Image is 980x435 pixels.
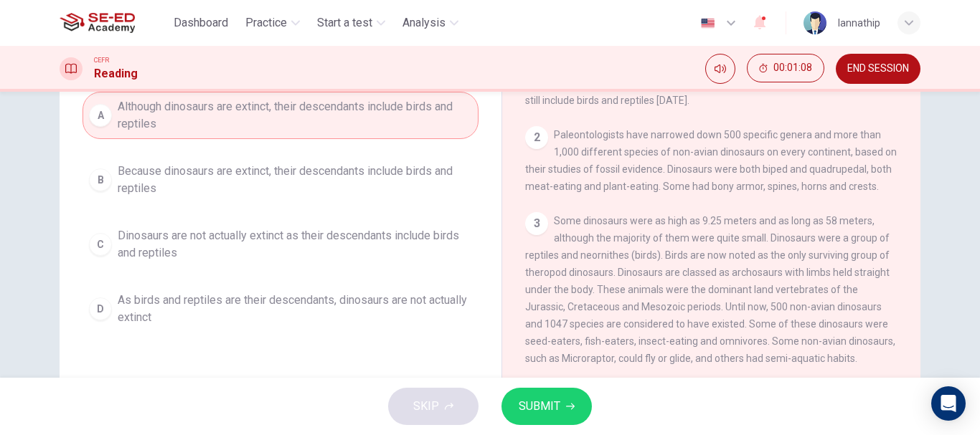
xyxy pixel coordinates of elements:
[525,129,897,192] span: Paleontologists have narrowed down 500 specific genera and more than 1,000 different species of n...
[705,54,735,84] div: Mute
[118,227,472,262] span: Dinosaurs are not actually extinct as their descendants include birds and reptiles
[501,388,592,425] button: SUBMIT
[847,63,909,75] span: END SESSION
[525,126,548,149] div: 2
[240,10,306,36] button: Practice
[747,54,824,82] button: 00:01:08
[317,14,372,32] span: Start a test
[747,54,824,84] div: Hide
[118,292,472,326] span: As birds and reptiles are their descendants, dinosaurs are not actually extinct
[94,65,138,82] h1: Reading
[83,156,479,204] button: BBecause dinosaurs are extinct, their descendants include birds and reptiles
[89,104,112,127] div: A
[89,233,112,256] div: C
[836,54,920,84] button: END SESSION
[168,10,234,36] button: Dashboard
[94,55,109,65] span: CEFR
[174,14,228,32] span: Dashboard
[804,11,826,34] img: Profile picture
[525,212,548,235] div: 3
[838,14,880,32] div: lannathip
[245,14,287,32] span: Practice
[60,9,135,37] img: SE-ED Academy logo
[83,221,479,268] button: CDinosaurs are not actually extinct as their descendants include birds and reptiles
[402,14,446,32] span: Analysis
[397,10,464,36] button: Analysis
[83,92,479,139] button: AAlthough dinosaurs are extinct, their descendants include birds and reptiles
[931,386,966,421] div: Open Intercom Messenger
[60,9,168,37] a: SE-ED Academy logo
[699,18,717,29] img: en
[773,62,812,74] span: 00:01:08
[519,396,560,416] span: SUBMIT
[89,297,112,320] div: D
[118,163,472,197] span: Because dinosaurs are extinct, their descendants include birds and reptiles
[83,285,479,333] button: DAs birds and reptiles are their descendants, dinosaurs are not actually extinct
[525,215,895,364] span: Some dinosaurs were as high as 9.25 meters and as long as 58 meters, although the majority of the...
[118,98,472,133] span: Although dinosaurs are extinct, their descendants include birds and reptiles
[311,10,391,36] button: Start a test
[89,168,112,191] div: B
